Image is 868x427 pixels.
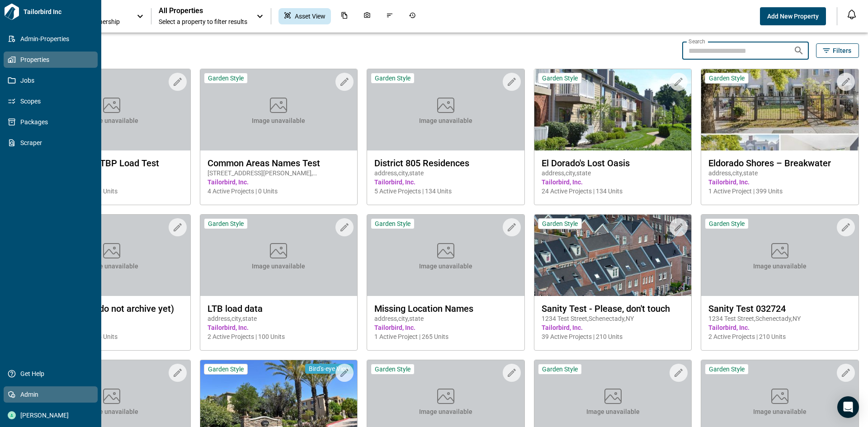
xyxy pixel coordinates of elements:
[16,138,89,147] span: Scraper
[40,169,183,178] span: address , city , state
[708,158,851,169] span: Eldorado Shores – Breakwater
[374,178,517,187] span: Tailorbird, Inc.
[708,314,851,323] span: 1234 Test Street , Schenectady , NY
[40,323,183,332] span: Tailorbird, Inc.
[358,8,376,24] div: Photos
[708,303,851,314] span: Sanity Test 032724
[586,407,640,416] span: Image unavailable
[542,314,684,323] span: 1234 Test Street , Schenectady , NY
[542,74,578,82] span: Garden Style
[335,8,354,24] div: Documents
[419,116,472,125] span: Image unavailable
[16,76,89,85] span: Jobs
[708,169,851,178] span: address , city , state
[709,220,745,228] span: Garden Style
[4,93,98,109] a: Scopes
[381,8,399,24] div: Issues & Info
[701,69,859,150] img: property-asset
[790,42,808,60] button: Search properties
[689,38,705,45] label: Search
[534,69,692,150] img: property-asset
[767,12,819,21] span: Add New Property
[20,7,98,16] span: Tailorbird Inc
[708,323,851,332] span: Tailorbird, Inc.
[375,365,410,373] span: Garden Style
[16,411,89,420] span: [PERSON_NAME]
[40,187,183,196] span: 11 Active Projects | 18 Units
[542,332,684,341] span: 39 Active Projects | 210 Units
[4,114,98,130] a: Packages
[374,303,517,314] span: Missing Location Names
[85,116,138,125] span: Image unavailable
[159,17,247,26] span: Select a property to filter results
[374,323,517,332] span: Tailorbird, Inc.
[708,187,851,196] span: 1 Active Project | 399 Units
[542,365,578,373] span: Garden Style
[16,55,89,64] span: Properties
[208,187,350,196] span: 4 Active Projects | 0 Units
[208,169,350,178] span: [STREET_ADDRESS][PERSON_NAME] , [GEOGRAPHIC_DATA] , NJ
[4,72,98,89] a: Jobs
[16,34,89,43] span: Admin-Properties
[844,7,859,22] button: Open notification feed
[760,7,826,25] button: Add New Property
[295,12,325,21] span: Asset View
[374,314,517,323] span: address , city , state
[542,303,684,314] span: Sanity Test - Please, don't touch
[833,46,851,55] span: Filters
[542,187,684,196] span: 24 Active Projects | 134 Units
[16,390,89,399] span: Admin
[709,365,745,373] span: Garden Style
[208,158,350,169] span: Common Areas Names Test
[33,46,679,55] span: 19 Properties
[40,303,183,314] span: FOR REPORT (do not archive yet)
[16,97,89,106] span: Scopes
[753,262,807,271] span: Image unavailable
[542,169,684,178] span: address , city , state
[542,323,684,332] span: Tailorbird, Inc.
[4,31,98,47] a: Admin-Properties
[419,407,472,416] span: Image unavailable
[208,323,350,332] span: Tailorbird, Inc.
[374,158,517,169] span: District 805 Residences
[403,8,421,24] div: Job History
[4,135,98,151] a: Scraper
[40,178,183,187] span: Tailorbird, Inc.
[419,262,472,271] span: Image unavailable
[374,169,517,178] span: address , city , state
[40,332,183,341] span: 2 Active Projects | 315 Units
[542,158,684,169] span: El Dorado's Lost Oasis
[40,158,183,169] span: Common Area TBP Load Test
[16,117,89,127] span: Packages
[208,220,244,228] span: Garden Style
[4,386,98,403] a: Admin
[252,262,305,271] span: Image unavailable
[374,332,517,341] span: 1 Active Project | 265 Units
[208,332,350,341] span: 2 Active Projects | 100 Units
[4,52,98,68] a: Properties
[208,74,244,82] span: Garden Style
[542,220,578,228] span: Garden Style
[208,314,350,323] span: address , city , state
[375,74,410,82] span: Garden Style
[837,396,859,418] div: Open Intercom Messenger
[16,369,89,378] span: Get Help
[85,262,138,271] span: Image unavailable
[816,43,859,58] button: Filters
[375,220,410,228] span: Garden Style
[708,332,851,341] span: 2 Active Projects | 210 Units
[374,187,517,196] span: 5 Active Projects | 134 Units
[85,407,138,416] span: Image unavailable
[534,215,692,296] img: property-asset
[208,178,350,187] span: Tailorbird, Inc.
[309,365,350,373] span: Bird's-eye View
[40,314,183,323] span: address , city , state
[252,116,305,125] span: Image unavailable
[708,178,851,187] span: Tailorbird, Inc.
[709,74,745,82] span: Garden Style
[278,8,331,24] div: Asset View
[542,178,684,187] span: Tailorbird, Inc.
[753,407,807,416] span: Image unavailable
[208,303,350,314] span: LTB load data
[159,6,247,15] span: All Properties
